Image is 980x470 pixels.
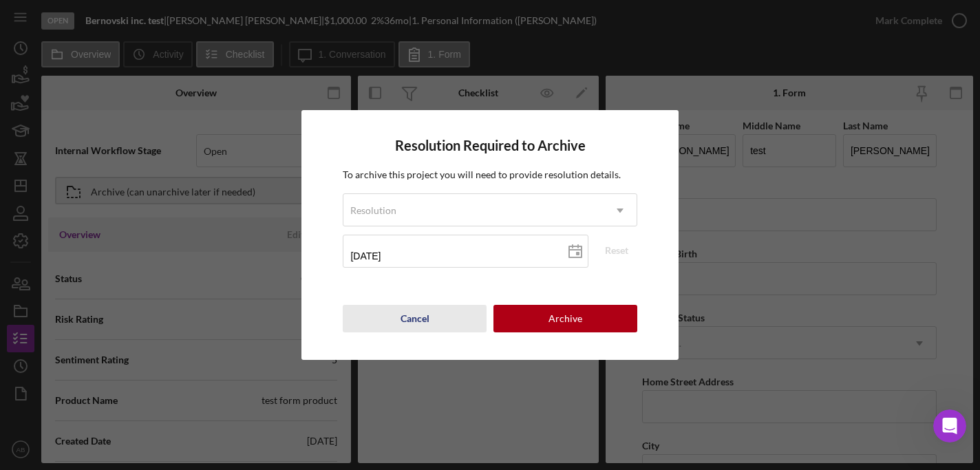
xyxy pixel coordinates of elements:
[343,138,637,153] h4: Resolution Required to Archive
[605,240,628,261] div: Reset
[343,167,637,182] p: To archive this project you will need to provide resolution details.
[493,305,637,332] button: Archive
[350,205,396,216] div: Resolution
[343,305,487,332] button: Cancel
[933,409,966,442] iframe: Intercom live chat
[596,240,637,261] button: Reset
[548,305,582,332] div: Archive
[401,305,429,332] div: Cancel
